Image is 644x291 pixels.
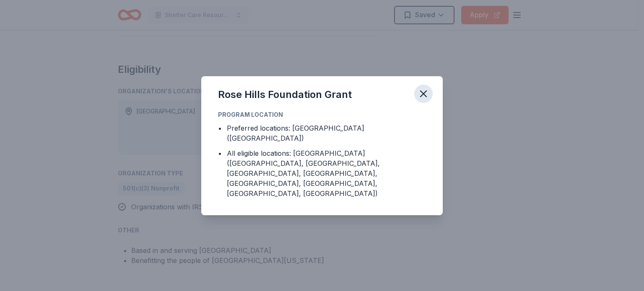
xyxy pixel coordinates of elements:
[218,110,426,120] div: Program Location
[218,148,222,158] div: •
[218,88,352,101] div: Rose Hills Foundation Grant
[227,123,426,143] div: Preferred locations: [GEOGRAPHIC_DATA] ([GEOGRAPHIC_DATA])
[218,123,222,133] div: •
[227,148,426,198] div: All eligible locations: [GEOGRAPHIC_DATA] ([GEOGRAPHIC_DATA], [GEOGRAPHIC_DATA], [GEOGRAPHIC_DATA...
